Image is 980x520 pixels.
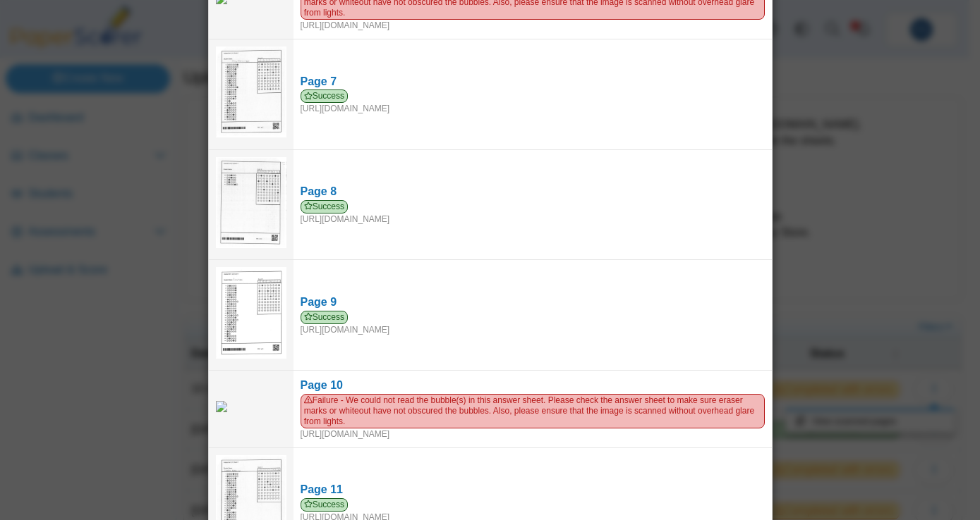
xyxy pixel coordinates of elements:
span: Success [301,89,349,103]
span: Success [301,498,349,512]
div: [URL][DOMAIN_NAME] [301,89,765,115]
div: Page 7 [301,74,765,89]
div: [URL][DOMAIN_NAME] [301,394,765,440]
div: [URL][DOMAIN_NAME] [301,200,765,225]
div: Page 8 [301,184,765,199]
div: Page 10 [301,378,765,393]
img: 3146279_SEPTEMBER_19_2025T19_58_26_623000000.jpeg [216,267,286,358]
a: Page 9 Success [URL][DOMAIN_NAME] [294,287,772,342]
span: Failure - We could not read the bubble(s) in this answer sheet. Please check the answer sheet to ... [301,394,765,428]
span: Success [301,311,349,324]
div: [URL][DOMAIN_NAME] [301,311,765,336]
div: Page 11 [301,482,765,497]
img: 3146154_SEPTEMBER_19_2025T19_58_26_457000000.jpeg [216,47,286,137]
span: Success [301,200,349,213]
img: 3146172_SEPTEMBER_19_2025T19_58_29_848000000.jpeg [216,157,286,248]
a: Page 10 Failure - We could not read the bubble(s) in this answer sheet. Please check the answer s... [294,371,772,447]
img: web_7SV8DORTPLHR50kSaum59oWoHIryz21SP8pudEGs_SEPTEMBER_19_2025T19_58_39_648000000.jpg [216,401,286,412]
a: Page 7 Success [URL][DOMAIN_NAME] [294,67,772,122]
div: Page 9 [301,295,765,310]
a: Page 8 Success [URL][DOMAIN_NAME] [294,177,772,232]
